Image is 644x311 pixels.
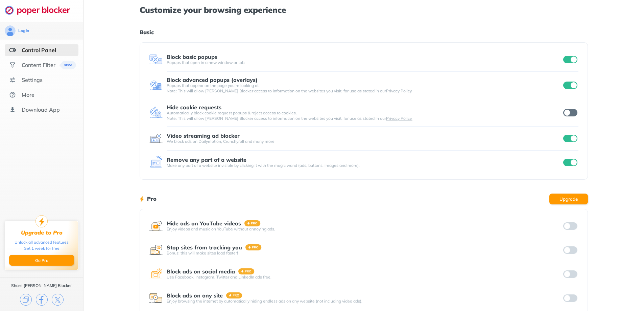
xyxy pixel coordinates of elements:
div: Download App [22,106,60,113]
div: Control Panel [22,47,56,53]
div: We block ads on Dailymotion, Crunchyroll and many more [167,139,562,144]
div: Block ads on social media [167,268,235,274]
div: Popups that appear on the page you’re looking at. Note: This will allow [PERSON_NAME] Blocker acc... [167,83,562,94]
img: pro-badge.svg [226,292,242,298]
div: Login [18,28,29,34]
a: Privacy Policy. [386,88,412,93]
img: feature icon [149,267,163,281]
div: Remove any part of a website [167,157,246,163]
div: Enjoy videos and music on YouTube without annoying ads. [167,226,562,232]
h1: Pro [147,194,157,203]
div: Bonus: this will make sites load faster! [167,250,562,256]
img: about.svg [9,91,16,98]
div: Enjoy browsing the internet by automatically hiding endless ads on any website (not including vid... [167,298,562,304]
img: facebook.svg [36,294,48,306]
div: Block basic popups [167,54,217,60]
button: Upgrade [549,194,588,204]
div: Make any part of a website invisible by clicking it with the magic wand (ads, buttons, images and... [167,163,562,168]
img: feature icon [149,53,163,66]
div: Use Facebook, Instagram, Twitter and LinkedIn ads free. [167,274,562,280]
img: copy.svg [20,294,32,306]
img: pro-badge.svg [244,220,261,226]
img: feature icon [149,79,163,92]
img: features-selected.svg [9,47,16,53]
div: Share [PERSON_NAME] Blocker [11,283,72,288]
img: feature icon [149,106,163,119]
div: Get 1 week for free [24,245,59,251]
div: Stop sites from tracking you [167,244,242,250]
img: lighting bolt [140,195,144,203]
div: Unlock all advanced features [15,239,69,245]
div: Hide cookie requests [167,104,221,110]
img: feature icon [149,243,163,257]
div: Upgrade to Pro [21,229,63,236]
img: feature icon [149,219,163,233]
h1: Customize your browsing experience [140,5,588,14]
div: Automatically block cookie request popups & reject access to cookies. Note: This will allow [PERS... [167,110,562,121]
div: Block ads on any site [167,292,223,298]
img: social.svg [9,62,16,68]
img: feature icon [149,156,163,169]
div: Settings [22,76,43,83]
div: Hide ads on YouTube videos [167,220,241,226]
div: Content Filter [22,62,55,68]
img: avatar.svg [5,25,16,36]
div: More [22,91,34,98]
img: upgrade-to-pro.svg [35,215,48,227]
img: x.svg [52,294,64,306]
img: pro-badge.svg [245,244,262,250]
h1: Basic [140,28,588,37]
div: Popups that open in a new window or tab. [167,60,562,65]
img: feature icon [149,291,163,305]
img: logo-webpage.svg [5,5,77,15]
img: download-app.svg [9,106,16,113]
img: menuBanner.svg [59,61,76,69]
img: settings.svg [9,76,16,83]
img: feature icon [149,132,163,145]
div: Video streaming ad blocker [167,133,240,139]
a: Privacy Policy. [386,116,412,121]
img: pro-badge.svg [238,268,255,274]
button: Go Pro [9,255,74,266]
div: Block advanced popups (overlays) [167,77,258,83]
